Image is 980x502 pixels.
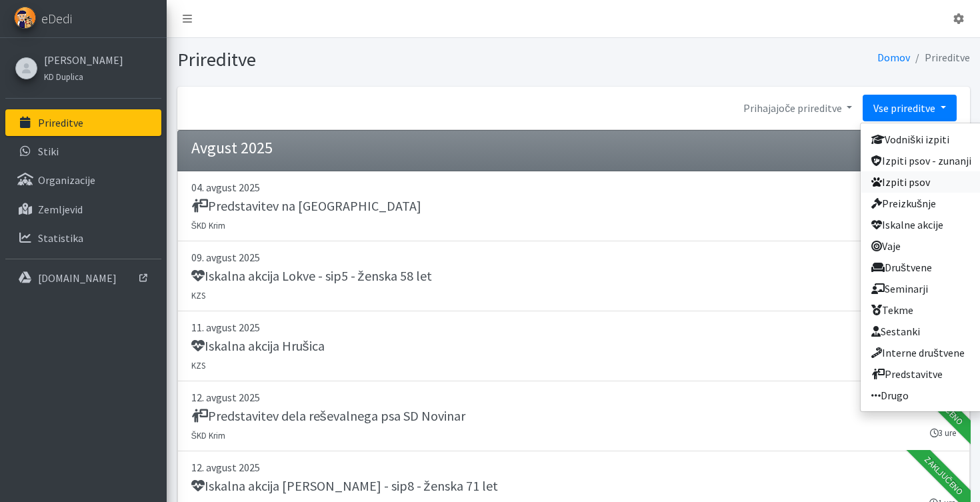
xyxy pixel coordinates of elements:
[191,139,273,158] h4: Avgust 2025
[5,265,161,291] a: [DOMAIN_NAME]
[5,225,161,251] a: Statistika
[177,381,970,451] a: 12. avgust 2025 Predstavitev dela reševalnega psa SD Novinar ŠKD Krim 3 ure Zaključeno
[191,179,956,195] p: 04. avgust 2025
[41,9,72,29] span: eDedi
[191,198,421,214] h5: Predstavitev na [GEOGRAPHIC_DATA]
[191,319,956,335] p: 11. avgust 2025
[191,268,432,284] h5: Iskalna akcija Lokve - sip5 - ženska 58 let
[44,71,83,82] small: KD Duplica
[191,290,205,301] small: KZS
[191,389,956,405] p: 12. avgust 2025
[910,48,970,67] li: Prireditve
[38,203,83,216] p: Zemljevid
[177,311,970,381] a: 11. avgust 2025 Iskalna akcija Hrušica KZS 4 ure Zaključeno
[191,249,956,265] p: 09. avgust 2025
[38,145,59,158] p: Stiki
[5,167,161,193] a: Organizacije
[191,478,498,494] h5: Iskalna akcija [PERSON_NAME] - sip8 - ženska 71 let
[14,7,36,29] img: eDedi
[38,173,95,187] p: Organizacije
[5,109,161,136] a: Prireditve
[191,430,226,441] small: ŠKD Krim
[877,51,910,64] a: Domov
[191,408,465,424] h5: Predstavitev dela reševalnega psa SD Novinar
[38,271,117,285] p: [DOMAIN_NAME]
[177,171,970,241] a: 04. avgust 2025 Predstavitev na [GEOGRAPHIC_DATA] ŠKD Krim 2 uri Zaključeno
[733,95,863,121] a: Prihajajoče prireditve
[863,95,956,121] a: Vse prireditve
[191,220,226,231] small: ŠKD Krim
[177,241,970,311] a: 09. avgust 2025 Iskalna akcija Lokve - sip5 - ženska 58 let KZS 4 ure Zaključeno
[5,196,161,223] a: Zemljevid
[191,360,205,371] small: KZS
[191,338,325,354] h5: Iskalna akcija Hrušica
[44,52,123,68] a: [PERSON_NAME]
[177,48,569,71] h1: Prireditve
[38,116,83,129] p: Prireditve
[5,138,161,165] a: Stiki
[44,68,123,84] a: KD Duplica
[38,231,83,245] p: Statistika
[191,459,956,475] p: 12. avgust 2025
